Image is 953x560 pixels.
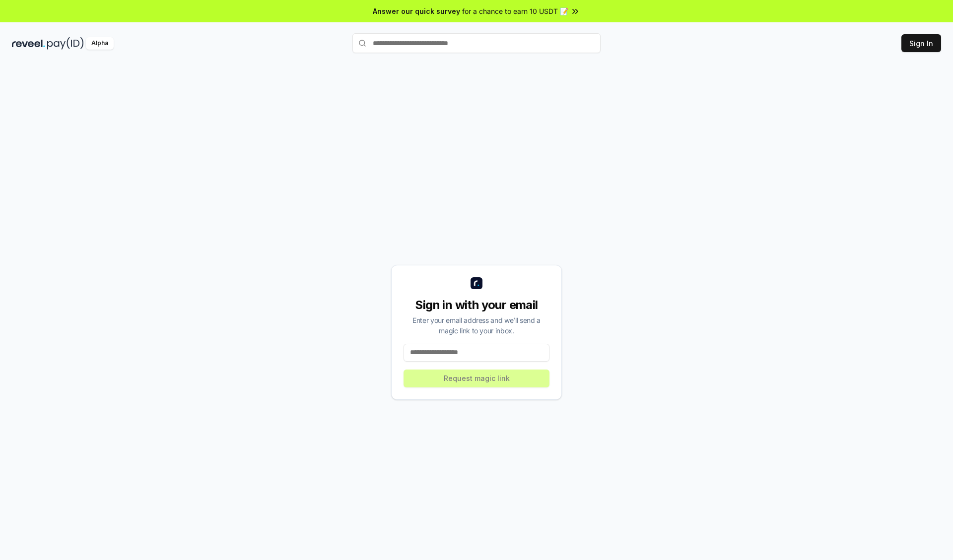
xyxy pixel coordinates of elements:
img: logo_small [471,277,482,289]
img: pay_id [47,37,84,50]
button: Sign In [901,34,941,52]
img: reveel_dark [12,37,45,50]
span: for a chance to earn 10 USDT 📝 [462,6,568,16]
div: Sign in with your email [404,297,549,313]
div: Alpha [86,37,114,50]
span: Answer our quick survey [373,6,460,16]
div: Enter your email address and we’ll send a magic link to your inbox. [404,315,549,336]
